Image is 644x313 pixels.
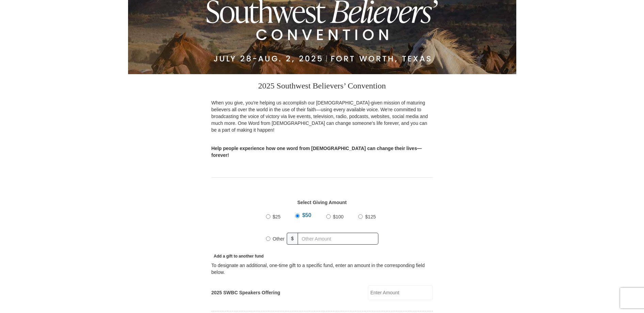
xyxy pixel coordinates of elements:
[211,289,280,296] label: 2025 SWBC Speakers Offering
[273,236,285,242] span: Other
[333,214,344,219] span: $100
[211,146,422,158] strong: Help people experience how one word from [DEMOGRAPHIC_DATA] can change their lives—forever!
[273,214,281,219] span: $25
[297,200,347,205] strong: Select Giving Amount
[287,233,298,245] span: $
[211,262,433,276] div: To designate an additional, one-time gift to a specific fund, enter an amount in the correspondin...
[368,285,433,300] input: Enter Amount
[302,212,311,218] span: $50
[365,214,376,219] span: $125
[211,74,433,99] h3: 2025 Southwest Believers’ Convention
[211,99,433,133] p: When you give, you're helping us accomplish our [DEMOGRAPHIC_DATA]-given mission of maturing beli...
[298,233,378,245] input: Other Amount
[211,254,264,259] span: Add a gift to another fund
